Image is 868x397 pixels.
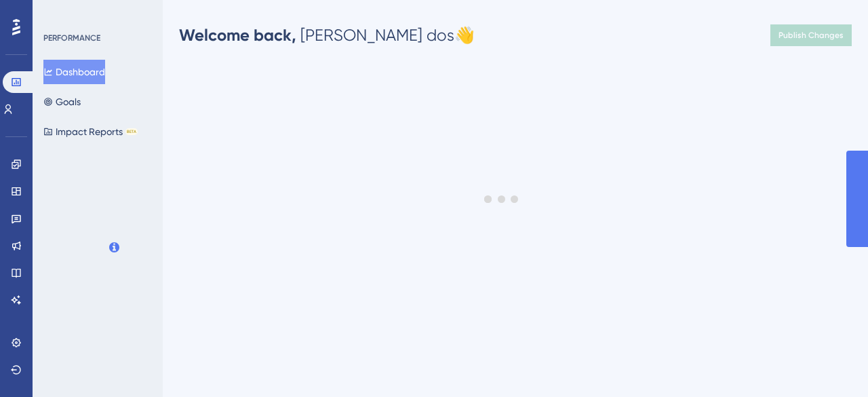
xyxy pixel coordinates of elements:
[179,25,296,45] span: Welcome back,
[125,128,138,135] div: BETA
[43,90,81,114] button: Goals
[778,30,844,41] span: Publish Changes
[770,24,852,46] button: Publish Changes
[43,33,100,43] div: PERFORMANCE
[43,119,138,144] button: Impact ReportsBETA
[811,343,852,384] iframe: UserGuiding AI Assistant Launcher
[179,24,475,46] div: [PERSON_NAME] dos 👋
[43,60,105,84] button: Dashboard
